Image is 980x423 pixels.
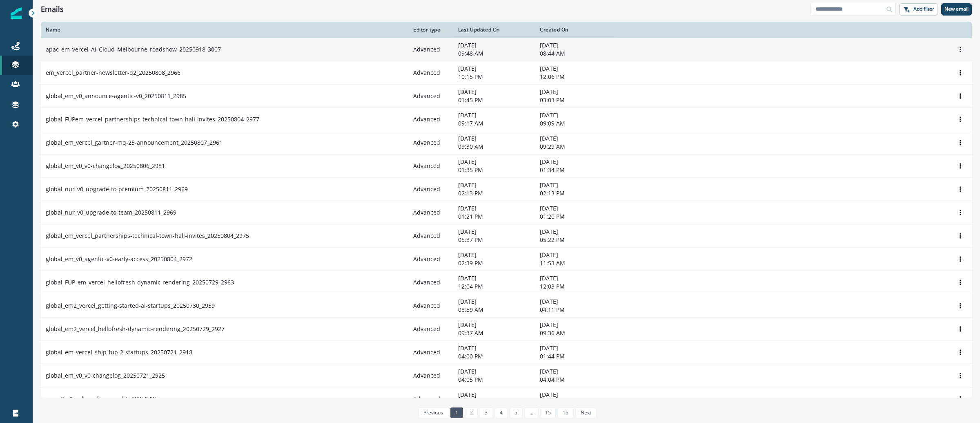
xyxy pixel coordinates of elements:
[954,137,967,149] button: Options
[495,407,508,418] a: Page 4
[458,344,530,352] p: [DATE]
[913,6,934,12] p: Add filter
[408,201,453,224] td: Advanced
[458,49,530,58] p: 09:48 AM
[540,189,612,197] p: 02:13 PM
[954,113,967,125] button: Options
[458,166,530,174] p: 01:35 PM
[46,208,176,217] p: global_nur_v0_upgrade-to-team_20250811_2969
[540,236,612,244] p: 05:22 PM
[41,131,972,154] a: global_em_vercel_gartner-mq-25-announcement_20250807_2961Advanced[DATE]09:30 AM[DATE]09:29 AMOptions
[408,341,453,364] td: Advanced
[558,407,573,418] a: Page 16
[11,7,22,19] img: Inflection
[510,407,522,418] a: Page 5
[46,255,192,263] p: global_em_v0_agentic-v0-early-access_20250804_2972
[458,143,530,151] p: 09:30 AM
[41,5,64,14] h1: Emails
[41,248,972,271] a: global_em_v0_agentic-v0-early-access_20250804_2972Advanced[DATE]02:39 PM[DATE]11:53 AMOptions
[540,251,612,259] p: [DATE]
[540,352,612,360] p: 01:44 PM
[408,85,453,108] td: Advanced
[540,49,612,58] p: 08:44 AM
[458,158,530,166] p: [DATE]
[458,119,530,128] p: 09:17 AM
[41,294,972,318] a: global_em2_vercel_getting-started-ai-startups_20250730_2959Advanced[DATE]08:59 AM[DATE]04:11 PMOp...
[458,96,530,104] p: 01:45 PM
[540,306,612,314] p: 04:11 PM
[540,119,612,128] p: 09:09 AM
[540,274,612,282] p: [DATE]
[41,318,972,341] a: global_em2_vercel_hellofresh-dynamic-rendering_20250729_2927Advanced[DATE]09:37 AM[DATE]09:36 AMO...
[458,189,530,197] p: 02:13 PM
[41,85,972,108] a: global_em_v0_announce-agentic-v0_20250811_2985Advanced[DATE]01:45 PM[DATE]03:03 PMOptions
[413,27,448,33] div: Editor type
[899,3,938,16] button: Add filter
[450,407,463,418] a: Page 1 is your current page
[408,387,453,411] td: Advanced
[46,302,215,310] p: global_em2_vercel_getting-started-ai-startups_20250730_2959
[41,61,972,85] a: em_vercel_partner-newsletter-q2_20250808_2966Advanced[DATE]10:15 PM[DATE]12:06 PMOptions
[458,321,530,329] p: [DATE]
[46,185,188,193] p: global_nur_v0_upgrade-to-premium_20250811_2969
[46,278,234,286] p: global_FUP_em_vercel_hellofresh-dynamic-rendering_20250729_2963
[540,27,612,33] div: Created On
[458,306,530,314] p: 08:59 AM
[458,213,530,221] p: 01:21 PM
[540,65,612,73] p: [DATE]
[540,329,612,337] p: 09:36 AM
[540,298,612,306] p: [DATE]
[41,178,972,201] a: global_nur_v0_upgrade-to-premium_20250811_2969Advanced[DATE]02:13 PM[DATE]02:13 PMOptions
[540,321,612,329] p: [DATE]
[458,88,530,96] p: [DATE]
[540,204,612,213] p: [DATE]
[41,387,972,411] a: nur_v0_v0-onboarding-email-5_20250725Advanced[DATE]04:02 PM[DATE]04:01 PMOptions
[465,407,478,418] a: Page 2
[941,3,972,16] button: New email
[540,282,612,291] p: 12:03 PM
[458,329,530,337] p: 09:37 AM
[458,298,530,306] p: [DATE]
[46,115,259,123] p: global_FUPem_vercel_partnerships-technical-town-hall-invites_20250804_2977
[458,111,530,119] p: [DATE]
[46,348,192,356] p: global_em_vercel_ship-fup-2-startups_20250721_2918
[954,206,967,219] button: Options
[41,38,972,61] a: apac_em_vercel_AI_Cloud_Melbourne_roadshow_20250918_3007Advanced[DATE]09:48 AM[DATE]08:44 AMOptions
[408,224,453,248] td: Advanced
[458,41,530,49] p: [DATE]
[46,27,403,33] div: Name
[41,154,972,178] a: global_em_v0_v0-changelog_20250806_2981Advanced[DATE]01:35 PM[DATE]01:34 PMOptions
[458,181,530,189] p: [DATE]
[954,300,967,312] button: Options
[540,134,612,143] p: [DATE]
[540,143,612,151] p: 09:29 AM
[540,407,556,418] a: Page 15
[408,131,453,154] td: Advanced
[954,67,967,79] button: Options
[540,367,612,376] p: [DATE]
[540,166,612,174] p: 01:34 PM
[46,162,165,170] p: global_em_v0_v0-changelog_20250806_2981
[540,259,612,267] p: 11:53 AM
[41,341,972,364] a: global_em_vercel_ship-fup-2-startups_20250721_2918Advanced[DATE]04:00 PM[DATE]01:44 PMOptions
[41,224,972,248] a: global_em_vercel_partnerships-technical-town-hall-invites_20250804_2975Advanced[DATE]05:37 PM[DAT...
[46,139,223,147] p: global_em_vercel_gartner-mq-25-announcement_20250807_2961
[480,407,492,418] a: Page 3
[458,251,530,259] p: [DATE]
[46,325,225,333] p: global_em2_vercel_hellofresh-dynamic-rendering_20250729_2927
[540,158,612,166] p: [DATE]
[46,45,221,54] p: apac_em_vercel_AI_Cloud_Melbourne_roadshow_20250918_3007
[408,178,453,201] td: Advanced
[954,230,967,242] button: Options
[41,364,972,387] a: global_em_v0_v0-changelog_20250721_2925Advanced[DATE]04:05 PM[DATE]04:04 PMOptions
[458,352,530,360] p: 04:00 PM
[41,108,972,131] a: global_FUPem_vercel_partnerships-technical-town-hall-invites_20250804_2977Advanced[DATE]09:17 AM[...
[540,88,612,96] p: [DATE]
[576,407,596,418] a: Next page
[408,38,453,61] td: Advanced
[46,92,186,100] p: global_em_v0_announce-agentic-v0_20250811_2985
[46,232,249,240] p: global_em_vercel_partnerships-technical-town-hall-invites_20250804_2975
[408,61,453,85] td: Advanced
[540,344,612,352] p: [DATE]
[458,134,530,143] p: [DATE]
